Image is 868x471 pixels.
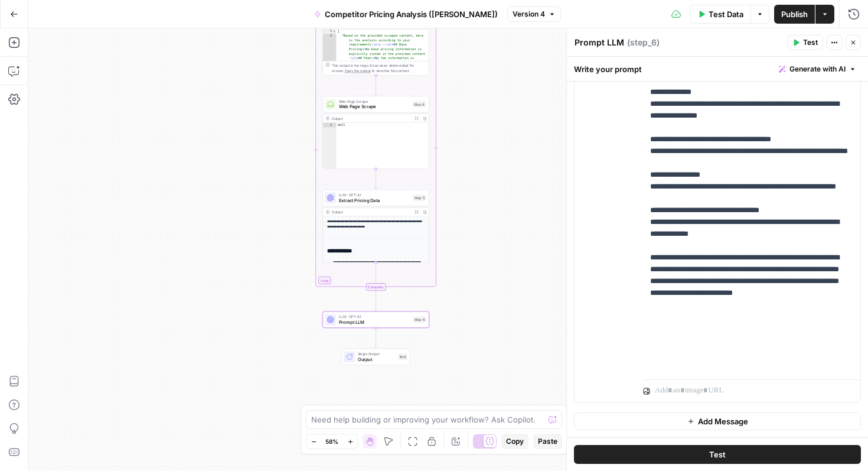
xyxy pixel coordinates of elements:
span: Copy [506,436,524,447]
span: ( step_6 ) [627,37,660,48]
button: Test [787,35,823,50]
g: Edge from step_2 to step_4 [375,76,377,96]
button: Test [574,445,861,464]
div: Step 5 [413,195,426,201]
span: LLM · GPT-4.1 [339,314,410,319]
div: LLM · GPT-4.1Prompt LLMStep 6 [322,311,429,328]
span: Copy the output [345,69,371,73]
div: This output is too large & has been abbreviated for review. to view the full content. [332,63,426,74]
span: Extract Pricing Data [339,197,410,204]
span: Web Page Scrape [339,103,410,111]
span: Publish [781,8,808,20]
div: 1 [323,123,337,128]
textarea: Prompt LLM [575,37,624,48]
button: Test Data [690,5,750,24]
div: Output [332,116,410,121]
button: Publish [774,5,815,24]
span: Toggle code folding, rows 1 through 4 [332,30,336,34]
div: Web Page ScrapeWeb Page ScrapeStep 4Outputnull [322,96,429,168]
div: Write your prompt [567,57,868,81]
div: 1 [323,30,337,34]
button: Copy [501,434,528,449]
g: Edge from step_2-iteration-end to step_6 [375,291,377,311]
span: Generate with AI [789,64,846,74]
span: Version 4 [513,9,545,20]
div: End [398,354,407,360]
div: Single OutputOutputEnd [322,349,429,365]
span: Prompt LLM [339,319,410,326]
div: Complete [322,283,429,291]
span: 58% [325,437,338,446]
span: Output [358,356,396,363]
div: 2 [323,34,337,123]
button: Generate with AI [774,61,861,77]
div: Loop[ "Based on the provided scraped content, here is the analysis according to your requirements... [322,2,429,75]
div: Complete [366,283,386,291]
g: Edge from step_4 to step_5 [375,169,377,189]
span: Test [803,37,818,48]
span: Test Data [709,8,743,20]
span: LLM · GPT-4.1 [339,192,410,197]
button: Version 4 [507,7,561,22]
button: Paste [533,434,562,449]
span: Test [709,449,726,460]
div: Step 4 [413,101,426,107]
span: Single Output [358,351,396,356]
div: Step 6 [413,317,426,323]
span: Paste [538,436,557,447]
div: Output [332,209,410,215]
button: Add Message [574,412,861,430]
span: Add Message [698,415,748,427]
span: Web Page Scrape [339,99,410,104]
button: Competitor Pricing Analysis ([PERSON_NAME]) [307,5,505,24]
g: Edge from step_6 to end [375,328,377,348]
span: Competitor Pricing Analysis ([PERSON_NAME]) [325,8,498,20]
